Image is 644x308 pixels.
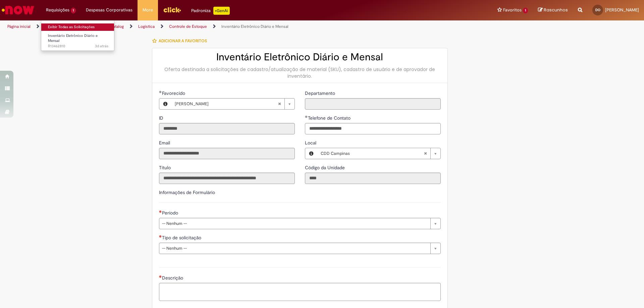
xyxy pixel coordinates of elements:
span: Necessários - Favorecido [162,90,186,96]
label: Somente leitura - Departamento [305,90,336,97]
input: Título [159,173,295,184]
a: Página inicial [7,24,31,29]
span: Descrição [162,275,184,281]
span: Necessários [159,210,162,213]
img: click_logo_yellow_360x200.png [163,5,181,15]
span: Somente leitura - Departamento [305,90,336,96]
span: Obrigatório Preenchido [305,115,308,118]
h2: Inventário Eletrônico Diário e Mensal [159,52,441,63]
span: -- Nenhum -- [162,218,427,229]
span: Somente leitura - Título [159,165,172,171]
input: Departamento [305,98,441,110]
p: +GenAi [213,7,230,15]
span: Somente leitura - ID [159,115,165,121]
span: 3d atrás [95,44,108,49]
ul: Trilhas de página [5,20,424,33]
input: Email [159,148,295,159]
span: Local [305,140,318,146]
label: Somente leitura - Email [159,139,171,146]
span: 1 [523,8,528,13]
a: Aberto R13462810 : Inventário Eletrônico Diário e Mensal [41,32,115,47]
a: [PERSON_NAME]Limpar campo Favorecido [171,99,294,109]
span: Necessários [159,275,162,278]
button: Local, Visualizar este registro CDD Campinas [305,148,317,159]
label: Somente leitura - Título [159,164,172,171]
span: CDD Campinas [321,148,424,159]
span: Somente leitura - Email [159,140,171,146]
button: Adicionar a Favoritos [152,34,211,48]
span: Despesas Corporativas [86,7,132,13]
label: Somente leitura - Código da Unidade [305,164,346,171]
time: 29/08/2025 14:53:06 [95,44,108,49]
span: Requisições [46,7,69,13]
ul: Requisições [41,20,114,51]
a: Logistica [138,24,155,29]
span: Necessários [159,235,162,238]
span: [PERSON_NAME] [175,99,278,109]
span: R13462810 [48,44,108,49]
img: ServiceNow [1,3,35,17]
a: Rascunhos [538,7,568,13]
span: 1 [71,8,76,13]
span: Favoritos [503,7,522,13]
a: Controle de Estoque [169,24,207,29]
span: [PERSON_NAME] [605,7,639,13]
a: CDD CampinasLimpar campo Local [317,148,440,159]
span: Tipo de solicitação [162,235,203,241]
div: Oferta destinada a solicitações de cadastro/atualização de material (SKU), cadastro de usuário e ... [159,66,441,79]
a: Exibir Todas as Solicitações [41,23,115,31]
span: Telefone de Contato [308,115,352,121]
a: Inventário Eletrônico Diário e Mensal [221,24,288,29]
textarea: Descrição [159,283,441,301]
span: DO [595,8,600,12]
input: Código da Unidade [305,173,441,184]
div: Padroniza [191,7,230,15]
label: Informações de Formulário [159,189,215,195]
span: Somente leitura - Código da Unidade [305,165,346,171]
span: Rascunhos [544,7,568,13]
input: ID [159,123,295,134]
input: Telefone de Contato [305,123,441,134]
label: Somente leitura - ID [159,115,165,121]
span: Obrigatório Preenchido [159,90,162,93]
abbr: Limpar campo Local [420,148,430,159]
span: -- Nenhum -- [162,243,427,254]
abbr: Limpar campo Favorecido [274,99,284,109]
span: More [143,7,153,13]
span: Inventário Eletrônico Diário e Mensal [48,33,98,44]
span: Período [162,210,179,216]
button: Favorecido, Visualizar este registro Diogo Dos Santos Ribeiro De Oliveira [159,99,171,109]
span: Adicionar a Favoritos [159,38,207,44]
